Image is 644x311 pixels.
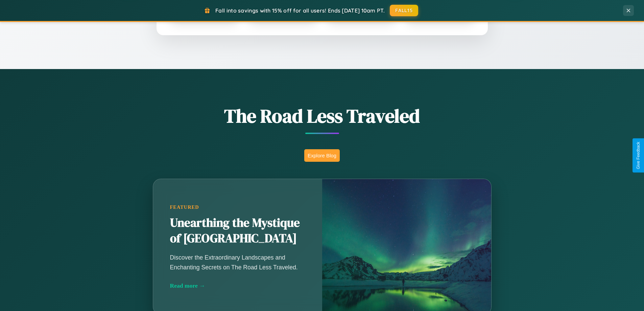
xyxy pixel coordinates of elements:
h2: Unearthing the Mystique of [GEOGRAPHIC_DATA] [170,215,305,246]
h1: The Road Less Traveled [119,103,525,129]
button: Explore Blog [304,149,340,162]
div: Give Feedback [636,142,641,169]
span: Fall into savings with 15% off for all users! Ends [DATE] 10am PT. [215,7,385,14]
div: Read more → [170,282,305,289]
div: Featured [170,204,305,210]
button: FALL15 [390,5,418,16]
p: Discover the Extraordinary Landscapes and Enchanting Secrets on The Road Less Traveled. [170,253,305,272]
